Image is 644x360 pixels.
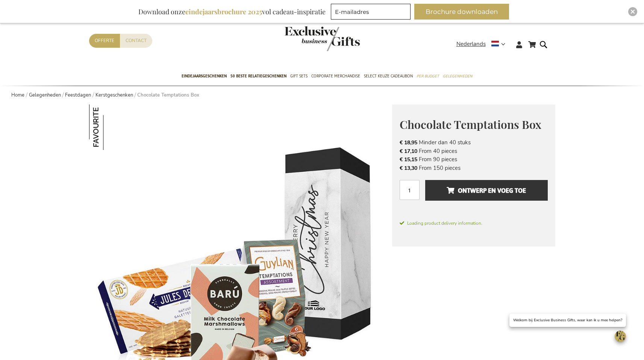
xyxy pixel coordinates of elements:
span: Per Budget [417,72,439,80]
span: Select Keuze Cadeaubon [364,72,413,80]
span: 50 beste relatiegeschenken [230,72,286,80]
div: Close [628,7,637,16]
button: Ontwerp en voeg toe [425,180,547,201]
a: Home [11,92,24,98]
span: € 18,95 [400,139,417,146]
span: Gift Sets [290,72,308,80]
li: From 40 pieces [400,147,548,155]
button: Brochure downloaden [414,4,509,20]
span: Nederlands [456,40,486,48]
span: Loading product delivery information. [400,220,548,227]
b: eindejaarsbrochure 2025 [185,7,262,16]
div: Nederlands [456,40,510,48]
a: Kerstgeschenken [95,92,133,98]
span: Chocolate Temptations Box [400,117,541,132]
img: Exclusive Business gifts logo [285,26,360,51]
strong: Chocolate Temptations Box [137,92,199,98]
a: Contact [120,34,152,48]
a: store logo [285,26,322,51]
li: From 150 pieces [400,164,548,172]
div: Download onze vol cadeau-inspiratie [135,4,329,20]
a: Feestdagen [65,92,91,98]
a: Gelegenheden [29,92,61,98]
span: € 13,30 [400,165,417,172]
input: Aantal [400,180,420,200]
li: From 90 pieces [400,155,548,163]
span: Ontwerp en voeg toe [447,185,526,197]
span: € 15,15 [400,156,417,163]
form: marketing offers and promotions [331,4,413,22]
a: Offerte [89,34,120,48]
span: € 17,10 [400,148,417,155]
li: Minder dan 40 stuks [400,138,548,147]
img: Chocolate Temptations Box [89,104,135,150]
span: Corporate Merchandise [311,72,360,80]
span: Eindejaarsgeschenken [182,72,227,80]
input: E-mailadres [331,4,411,20]
span: Gelegenheden [443,72,472,80]
img: Close [630,9,635,14]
